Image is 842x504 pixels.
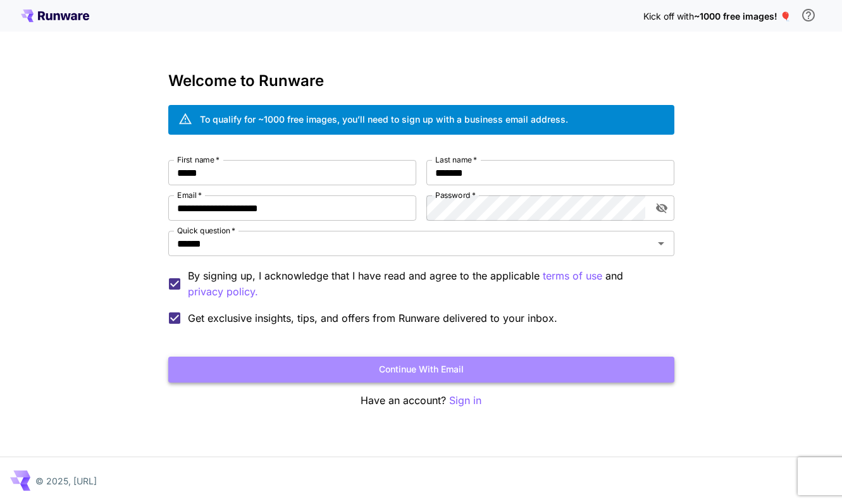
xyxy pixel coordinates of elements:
[177,154,220,165] label: First name
[435,154,477,165] label: Last name
[35,474,97,488] p: © 2025, [URL]
[200,113,568,126] div: To qualify for ~1000 free images, you’ll need to sign up with a business email address.
[652,235,670,252] button: Open
[188,268,664,300] p: By signing up, I acknowledge that I have read and agree to the applicable and
[650,197,673,219] button: toggle password visibility
[796,3,821,28] button: In order to qualify for free credit, you need to sign up with a business email address and click ...
[188,310,557,326] span: Get exclusive insights, tips, and offers from Runware delivered to your inbox.
[168,393,674,409] p: Have an account?
[543,268,602,284] button: By signing up, I acknowledge that I have read and agree to the applicable and privacy policy.
[543,268,602,284] p: terms of use
[188,284,258,300] button: By signing up, I acknowledge that I have read and agree to the applicable terms of use and
[643,11,694,22] span: Kick off with
[177,190,202,200] label: Email
[188,284,258,300] p: privacy policy.
[449,393,481,409] button: Sign in
[177,225,235,236] label: Quick question
[694,11,791,22] span: ~1000 free images! 🎈
[168,72,674,90] h3: Welcome to Runware
[435,190,476,200] label: Password
[168,357,674,383] button: Continue with email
